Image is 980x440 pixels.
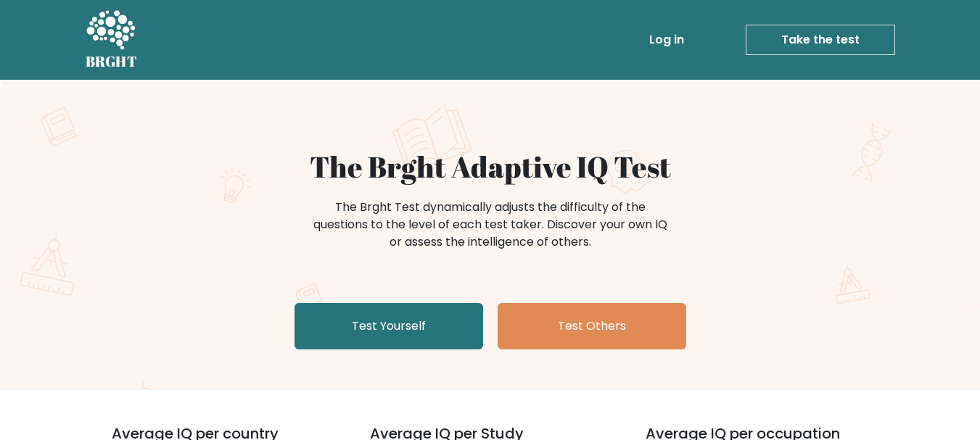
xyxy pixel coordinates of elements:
[746,25,895,55] a: Take the test
[498,303,686,349] a: Test Others
[309,199,672,251] div: The Brght Test dynamically adjusts the difficulty of the questions to the level of each test take...
[643,25,690,54] a: Log in
[295,303,483,349] a: Test Yourself
[86,6,138,74] a: BRGHT
[136,149,844,184] h1: The Brght Adaptive IQ Test
[86,53,138,70] h5: BRGHT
